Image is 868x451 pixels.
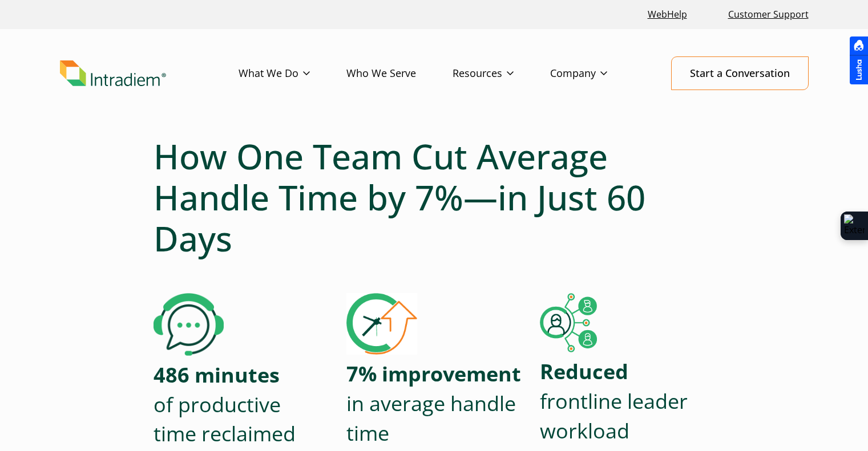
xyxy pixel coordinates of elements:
a: Customer Support [724,2,813,27]
a: Company [550,57,644,90]
a: Resources [453,57,550,90]
a: Link to homepage of Intradiem [60,60,239,87]
strong: Reduced [540,357,628,385]
strong: improvement [382,360,521,388]
h1: How One Team Cut Average Handle Time by 7%—in Just 60 Days [154,136,715,259]
a: Who We Serve [346,57,453,90]
strong: 486 minutes [154,361,280,389]
a: What We Do [239,57,346,90]
p: in average handle time [346,359,522,448]
a: Link opens in a new window [643,2,692,27]
img: Extension Icon [844,214,865,237]
img: Intradiem [60,60,166,87]
a: Start a Conversation [671,56,809,90]
p: frontline leader workload [540,357,715,445]
strong: 7% [346,360,377,388]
